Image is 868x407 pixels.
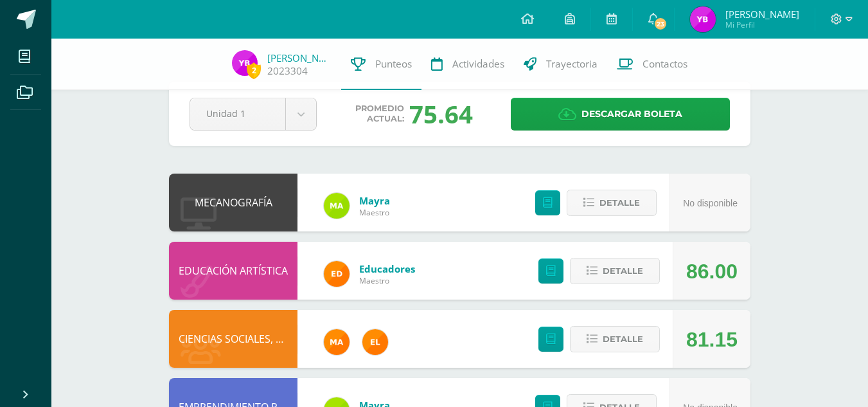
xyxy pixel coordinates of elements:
span: Trayectoria [546,57,598,71]
span: 23 [653,17,668,31]
div: EDUCACIÓN ARTÍSTICA [169,242,297,300]
span: Detalle [603,327,643,351]
a: Descargar boleta [511,98,730,131]
span: Punteos [375,57,412,71]
span: Maestro [359,275,415,286]
span: Detalle [603,259,643,283]
a: Unidad 1 [190,98,316,130]
div: 86.00 [686,242,738,300]
a: Trayectoria [514,39,607,90]
div: CIENCIAS SOCIALES, FORMACIÓN CIUDADANA E INTERCULTURALIDAD [169,310,297,368]
div: 81.15 [686,311,738,368]
a: [PERSON_NAME] [267,51,332,64]
a: Punteos [341,39,421,90]
span: Unidad 1 [206,98,269,129]
span: 2 [247,62,261,78]
span: Actividades [452,57,504,71]
img: ed927125212876238b0630303cb5fd71.png [324,261,350,287]
img: 31c982a1c1d67d3c4d1e96adbf671f86.png [362,329,388,355]
span: No disponible [683,198,738,208]
button: Detalle [567,190,657,216]
span: Descargar boleta [581,98,682,130]
div: MECANOGRAFÍA [169,174,297,231]
img: 59e72a68a568efa0ca96a229a5bce4d8.png [232,50,258,76]
a: Mayra [359,194,390,207]
button: Detalle [570,326,660,352]
img: 266030d5bbfb4fab9f05b9da2ad38396.png [324,329,350,355]
a: Actividades [421,39,514,90]
a: Educadores [359,262,415,275]
a: Contactos [607,39,697,90]
img: 59e72a68a568efa0ca96a229a5bce4d8.png [690,6,716,32]
span: Contactos [642,57,687,71]
a: 2023304 [267,64,308,78]
img: 75b6448d1a55a94fef22c1dfd553517b.png [324,193,350,219]
div: 75.64 [409,97,473,131]
span: [PERSON_NAME] [725,8,799,21]
button: Detalle [570,258,660,284]
span: Mi Perfil [725,19,799,30]
span: Detalle [599,191,640,215]
span: Maestro [359,207,390,218]
span: Promedio actual: [355,104,404,124]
